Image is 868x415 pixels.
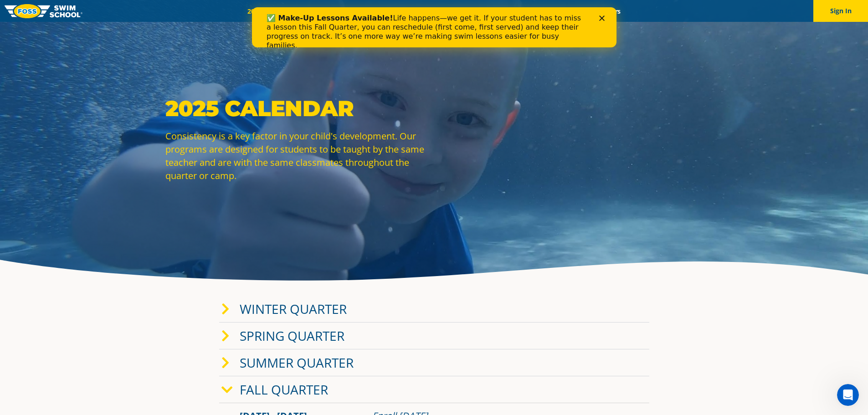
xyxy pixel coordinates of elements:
[240,300,347,318] a: Winter Quarter
[15,6,335,43] div: Life happens—we get it. If your student has to miss a lesson this Fall Quarter, you can reschedul...
[240,7,297,15] a: 2025 Calendar
[347,8,356,14] div: Close
[5,4,82,18] img: FOSS Swim School Logo
[562,7,591,15] a: Blog
[415,7,466,15] a: About FOSS
[165,129,430,182] p: Consistency is a key factor in your child's development. Our programs are designed for students t...
[466,7,562,15] a: Swim Like [PERSON_NAME]
[837,384,859,406] iframe: Intercom live chat
[165,95,354,122] strong: 2025 Calendar
[335,7,415,15] a: Swim Path® Program
[240,354,354,371] a: Summer Quarter
[591,7,628,15] a: Careers
[15,6,141,15] b: ✅ Make-Up Lessons Available!
[240,381,328,398] a: Fall Quarter
[252,7,616,47] iframe: Intercom live chat banner
[240,327,344,344] a: Spring Quarter
[297,7,335,15] a: Schools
